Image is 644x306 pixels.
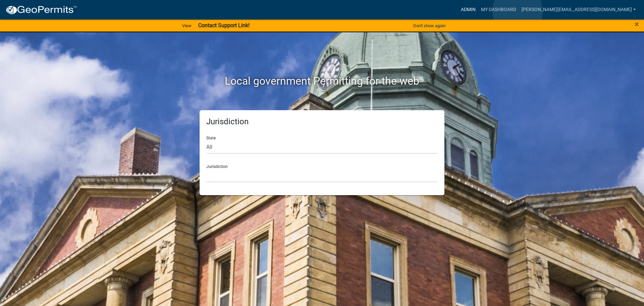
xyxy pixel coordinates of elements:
h5: Jurisdiction [206,117,438,127]
button: Don't show again [411,20,448,31]
button: Close [635,20,639,28]
a: My Dashboard [478,3,519,16]
a: View [179,20,194,31]
h2: Local government Permitting for the web [136,75,508,87]
span: × [635,19,639,29]
a: [PERSON_NAME][EMAIL_ADDRESS][DOMAIN_NAME] [519,3,639,16]
strong: Contact Support Link! [198,22,250,29]
a: Admin [458,3,478,16]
